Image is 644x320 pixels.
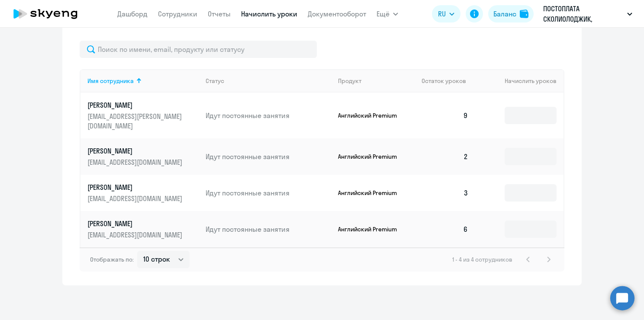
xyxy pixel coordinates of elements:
th: Начислить уроков [475,69,563,93]
td: 6 [415,211,475,247]
a: Отчеты [208,10,231,18]
p: Идут постоянные занятия [206,152,331,161]
div: Статус [206,77,331,85]
div: Баланс [493,9,516,19]
p: Английский Premium [338,153,403,160]
button: Балансbalance [488,5,534,22]
div: Имя сотрудника [87,77,134,85]
span: 1 - 4 из 4 сотрудников [452,256,512,263]
a: [PERSON_NAME][EMAIL_ADDRESS][DOMAIN_NAME] [87,182,199,203]
p: [EMAIL_ADDRESS][DOMAIN_NAME] [87,230,184,240]
div: Остаток уроков [422,77,475,85]
td: 9 [415,93,475,138]
p: Идут постоянные занятия [206,188,331,198]
button: Ещё [377,5,398,22]
p: ПОСТОПЛАТА СКОЛИОЛОДЖИК, СКОЛИОЛОДЖИК.РУ, ООО [543,3,624,24]
button: ПОСТОПЛАТА СКОЛИОЛОДЖИК, СКОЛИОЛОДЖИК.РУ, ООО [539,3,637,24]
a: [PERSON_NAME][EMAIL_ADDRESS][DOMAIN_NAME] [87,146,199,167]
p: [EMAIL_ADDRESS][DOMAIN_NAME] [87,194,184,203]
td: 2 [415,138,475,175]
input: Поиск по имени, email, продукту или статусу [80,41,317,58]
div: Статус [206,77,224,85]
div: Продукт [338,77,415,85]
div: Продукт [338,77,361,85]
span: Отображать по: [90,256,134,263]
p: [PERSON_NAME] [87,100,184,110]
span: RU [438,9,446,19]
p: [EMAIL_ADDRESS][DOMAIN_NAME] [87,157,184,167]
td: 3 [415,175,475,211]
p: [PERSON_NAME] [87,219,184,228]
p: Английский Premium [338,112,403,119]
p: [EMAIL_ADDRESS][PERSON_NAME][DOMAIN_NAME] [87,112,184,131]
p: [PERSON_NAME] [87,182,184,192]
a: Дашборд [117,10,148,18]
p: Английский Premium [338,189,403,197]
div: Имя сотрудника [87,77,199,85]
span: Ещё [377,9,390,19]
a: [PERSON_NAME][EMAIL_ADDRESS][DOMAIN_NAME] [87,219,199,240]
p: Идут постоянные занятия [206,224,331,234]
a: Документооборот [308,10,366,18]
img: balance [520,10,528,18]
a: Начислить уроки [241,10,297,18]
p: Идут постоянные занятия [206,111,331,120]
p: Английский Premium [338,225,403,233]
a: Сотрудники [158,10,197,18]
span: Остаток уроков [422,77,466,85]
a: [PERSON_NAME][EMAIL_ADDRESS][PERSON_NAME][DOMAIN_NAME] [87,100,199,131]
button: RU [432,5,460,22]
p: [PERSON_NAME] [87,146,184,156]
